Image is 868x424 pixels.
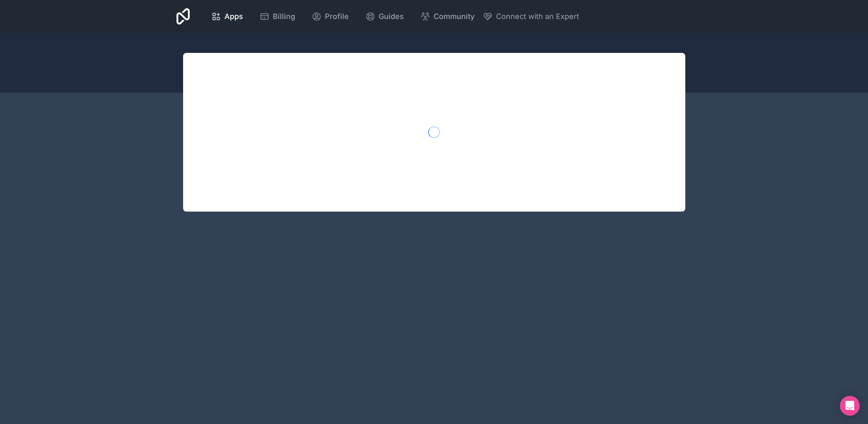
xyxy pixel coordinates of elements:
[205,7,250,26] a: Apps
[414,7,481,26] a: Community
[434,11,475,22] span: Community
[379,11,404,22] span: Guides
[840,396,860,416] div: Open Intercom Messenger
[273,11,295,22] span: Billing
[496,11,579,22] span: Connect with an Expert
[253,7,302,26] a: Billing
[359,7,410,26] a: Guides
[224,11,243,22] span: Apps
[325,11,349,22] span: Profile
[483,11,579,22] button: Connect with an Expert
[305,7,355,26] a: Profile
